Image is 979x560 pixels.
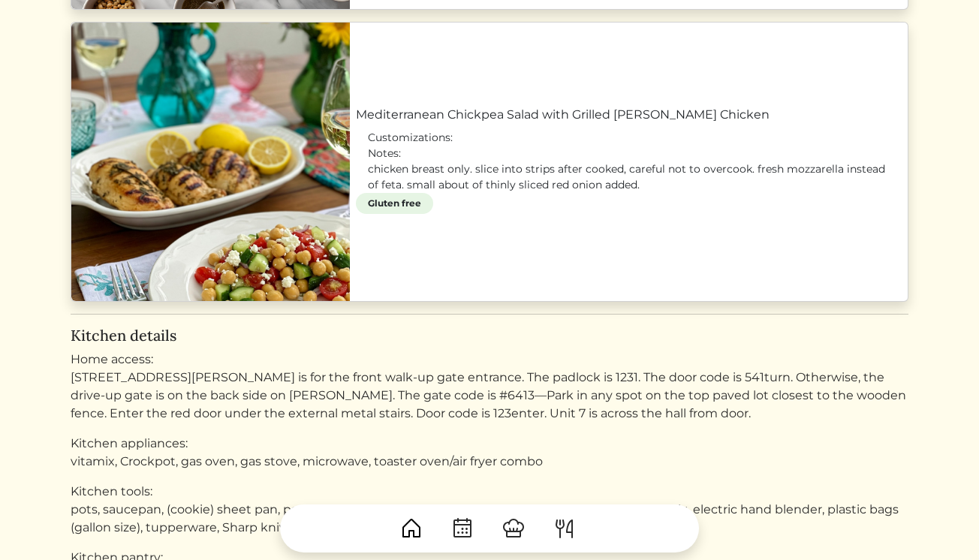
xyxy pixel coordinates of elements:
img: ForkKnife-55491504ffdb50bab0c1e09e7649658475375261d09fd45db06cec23bce548bf.svg [553,516,577,540]
div: Kitchen appliances: [71,435,908,453]
div: Home access: [71,351,908,369]
p: vitamix, Crockpot, gas oven, gas stove, microwave, toaster oven/air fryer combo [71,453,908,471]
img: ChefHat-a374fb509e4f37eb0702ca99f5f64f3b6956810f32a249b33092029f8484b388.svg [502,516,526,540]
img: House-9bf13187bcbb5817f509fe5e7408150f90897510c4275e13d0d5fca38e0b5951.svg [399,516,423,540]
p: [STREET_ADDRESS][PERSON_NAME] is for the front walk-up gate entrance. The padlock is 1231. The do... [71,369,908,423]
img: CalendarDots-5bcf9d9080389f2a281d69619e1c85352834be518fbc73d9501aef674afc0d57.svg [450,516,474,540]
a: Mediterranean Chickpea Salad with Grilled [PERSON_NAME] Chicken [356,106,902,124]
div: Kitchen tools: [71,483,908,501]
h5: Kitchen details [71,327,908,345]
